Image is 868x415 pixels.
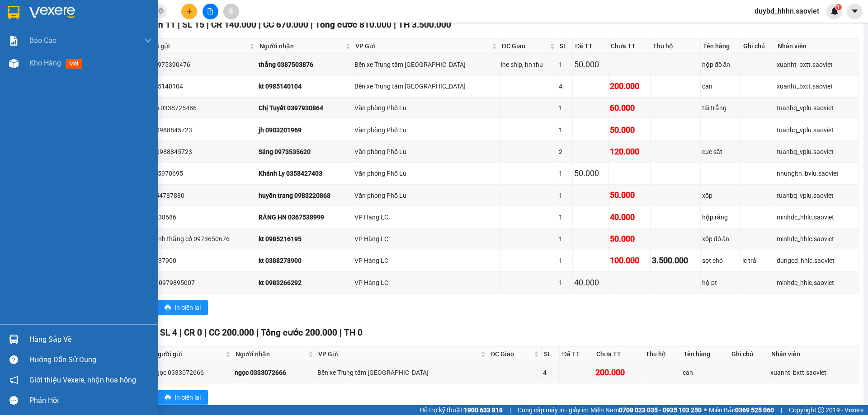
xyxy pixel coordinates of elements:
[207,19,209,30] span: |
[66,59,82,69] span: mới
[609,39,650,54] th: Chưa TT
[559,256,571,266] div: 1
[501,60,556,70] div: lhe ship, hn thu
[353,272,500,294] td: VP Hàng LC
[837,4,840,10] span: 1
[573,39,609,54] th: Đã TT
[140,60,255,70] div: diện 0975390476
[311,19,313,30] span: |
[318,349,479,359] span: VP Gửi
[559,103,571,113] div: 1
[702,278,740,288] div: hộ pt
[315,19,392,30] span: Tổng cước 810.000
[207,8,213,14] span: file-add
[704,408,707,412] span: ⚪️
[353,119,500,141] td: Văn phòng Phố Lu
[259,212,351,222] div: RĂNG HN 0367538999
[742,256,773,266] div: lc trả
[259,191,351,201] div: huyền trang 0983220868
[594,347,643,362] th: Chưa TT
[259,278,351,288] div: kt 0983266292
[182,19,204,30] span: SL 15
[259,168,351,178] div: Khánh Ly 0358427403
[559,191,571,201] div: 1
[651,39,701,54] th: Thu hộ
[8,6,19,19] img: logo-vxr
[175,392,201,402] span: In biên lai
[259,19,261,30] span: |
[777,168,857,178] div: nhungltn_bvlu.saoviet
[209,327,254,338] span: CC 200.000
[158,7,164,16] span: close-circle
[29,394,151,407] div: Phản hồi
[683,368,727,378] div: can
[652,254,699,267] div: 3.500.000
[259,103,351,113] div: Chị Tuyết 0397930864
[9,396,18,405] span: message
[818,407,824,413] span: copyright
[464,406,503,414] strong: 1900 633 818
[747,5,826,17] span: duybd_hhhn.saoviet
[420,405,503,415] span: Hỗ trợ kỹ thuật:
[559,147,571,157] div: 2
[9,335,19,344] img: warehouse-icon
[355,41,490,51] span: VP Gửi
[610,80,648,93] div: 200.000
[140,234,255,244] div: tuấn anh thắng cố 0973650676
[610,102,648,114] div: 60.000
[835,4,842,10] sup: 1
[140,147,255,157] div: LIÊM 0988845723
[559,125,571,135] div: 1
[140,168,255,178] div: kt 0975970695
[158,8,164,14] span: close-circle
[354,103,498,113] div: Văn phòng Phố Lu
[559,81,571,91] div: 4
[259,81,351,91] div: kt 0985140104
[178,19,180,30] span: |
[777,212,857,222] div: minhdc_hhlc.saoviet
[186,8,193,14] span: plus
[595,366,642,379] div: 200.000
[643,347,681,362] th: Thu hộ
[354,168,498,178] div: Văn phòng Phố Lu
[777,147,857,157] div: tuanbq_vplu.saoviet
[559,168,571,178] div: 1
[777,81,857,91] div: xuanht_bxtt.saoviet
[830,7,839,15] img: icon-new-feature
[559,278,571,288] div: 1
[543,368,558,378] div: 4
[354,125,498,135] div: Văn phòng Phố Lu
[140,125,255,135] div: LIÊM 0988845723
[847,4,863,19] button: caret-down
[353,185,500,206] td: Văn phòng Phố Lu
[735,406,774,414] strong: 0369 525 060
[165,394,171,401] span: printer
[701,39,741,54] th: Tên hàng
[157,300,208,315] button: printerIn biên lai
[256,327,259,338] span: |
[9,36,19,46] img: solution-icon
[619,406,702,414] strong: 0708 023 035 - 0935 103 250
[184,327,202,338] span: CR 0
[781,405,782,415] span: |
[29,374,136,386] span: Giới thiệu Vexere, nhận hoa hồng
[702,212,740,222] div: hộp răng
[777,191,857,201] div: tuanbq_vplu.saoviet
[316,362,488,383] td: Bến xe Trung tâm Lào Cai
[851,7,859,15] span: caret-down
[9,59,19,68] img: warehouse-icon
[769,347,858,362] th: Nhân viên
[610,211,648,224] div: 40.000
[702,60,740,70] div: hộp đồ ăn
[702,256,740,266] div: sọt chó
[146,19,175,30] span: Đơn 11
[353,228,500,250] td: VP Hàng LC
[574,276,607,289] div: 40.000
[165,304,171,312] span: printer
[354,212,498,222] div: VP Hàng LC
[559,60,571,70] div: 1
[559,234,571,244] div: 1
[702,191,740,201] div: xốp
[702,81,740,91] div: can
[681,347,729,362] th: Tên hàng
